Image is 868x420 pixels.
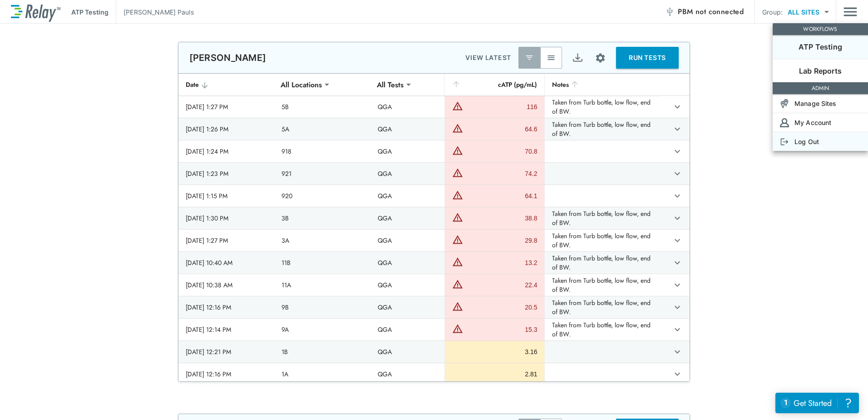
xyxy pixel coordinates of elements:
[799,65,842,76] p: Lab Reports
[780,137,789,146] img: Log Out Icon
[794,118,831,127] p: My Account
[775,393,859,413] iframe: Resource center
[794,137,819,146] p: Log Out
[799,41,842,52] p: ATP Testing
[794,99,837,108] p: Manage Sites
[780,118,789,127] img: Account
[774,25,866,33] p: WORKFLOWS
[774,84,866,92] p: ADMIN
[780,99,789,108] img: Sites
